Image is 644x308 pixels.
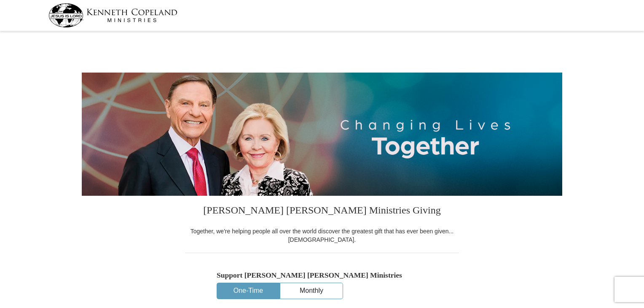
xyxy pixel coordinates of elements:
h3: [PERSON_NAME] [PERSON_NAME] Ministries Giving [185,196,459,227]
button: One-Time [217,283,279,299]
button: Monthly [280,283,343,299]
div: Together, we're helping people all over the world discover the greatest gift that has ever been g... [185,227,459,244]
h5: Support [PERSON_NAME] [PERSON_NAME] Ministries [217,271,427,280]
img: kcm-header-logo.svg [48,3,177,27]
